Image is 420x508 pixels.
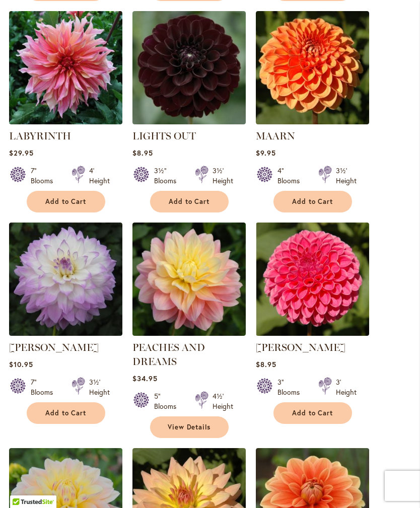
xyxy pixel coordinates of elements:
[9,11,122,124] img: Labyrinth
[154,166,183,186] div: 3½" Blooms
[336,377,357,397] div: 3' Height
[9,341,99,353] a: [PERSON_NAME]
[132,341,205,368] a: PEACHES AND DREAMS
[132,328,246,338] a: PEACHES AND DREAMS
[27,402,105,424] button: Add to Cart
[9,117,122,126] a: Labyrinth
[45,409,87,417] span: Add to Cart
[336,166,357,186] div: 3½' Height
[154,391,183,411] div: 5" Blooms
[277,166,306,186] div: 4" Blooms
[9,148,34,158] span: $29.95
[31,377,59,397] div: 7" Blooms
[292,409,333,417] span: Add to Cart
[168,423,211,431] span: View Details
[132,374,158,383] span: $34.95
[256,328,369,338] a: REBECCA LYNN
[150,416,229,438] a: View Details
[277,377,306,397] div: 3" Blooms
[27,191,105,212] button: Add to Cart
[256,11,369,124] img: MAARN
[132,223,246,336] img: PEACHES AND DREAMS
[9,223,122,336] img: MIKAYLA MIRANDA
[273,402,352,424] button: Add to Cart
[256,359,276,369] span: $8.95
[132,117,246,126] a: LIGHTS OUT
[89,166,110,186] div: 4' Height
[8,472,36,500] iframe: Launch Accessibility Center
[256,117,369,126] a: MAARN
[256,223,369,336] img: REBECCA LYNN
[292,197,333,206] span: Add to Cart
[9,359,33,369] span: $10.95
[132,11,246,124] img: LIGHTS OUT
[273,191,352,212] button: Add to Cart
[256,148,276,158] span: $9.95
[9,328,122,338] a: MIKAYLA MIRANDA
[31,166,59,186] div: 7" Blooms
[256,341,345,353] a: [PERSON_NAME]
[150,191,229,212] button: Add to Cart
[9,130,71,142] a: LABYRINTH
[132,148,153,158] span: $8.95
[213,391,233,411] div: 4½' Height
[256,130,295,142] a: MAARN
[89,377,110,397] div: 3½' Height
[169,197,210,206] span: Add to Cart
[45,197,87,206] span: Add to Cart
[213,166,233,186] div: 3½' Height
[132,130,196,142] a: LIGHTS OUT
